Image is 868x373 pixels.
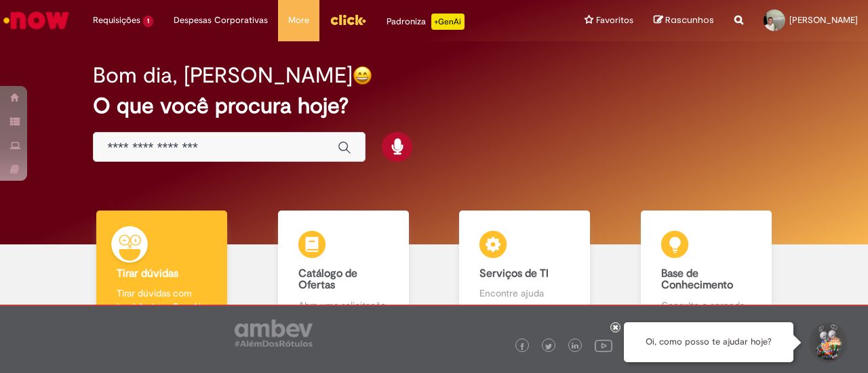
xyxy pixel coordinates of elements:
[665,14,714,26] span: Rascunhos
[117,286,207,313] p: Tirar dúvidas com Lupi Assist e Gen Ai
[654,14,714,27] a: Rascunhos
[174,14,268,27] span: Despesas Corporativas
[661,267,733,292] b: Base de Conhecimento
[71,211,253,328] a: Tirar dúvidas Tirar dúvidas com Lupi Assist e Gen Ai
[253,211,435,328] a: Catálogo de Ofertas Abra uma solicitação
[624,322,793,362] div: Oi, como posso te ajudar hoje?
[431,14,465,30] p: +GenAi
[330,9,366,30] img: click_logo_yellow_360x200.png
[1,7,71,34] img: ServiceNow
[479,267,549,280] b: Serviços de TI
[545,343,552,350] img: logo_footer_twitter.png
[288,14,309,27] span: More
[93,64,353,87] h2: Bom dia, [PERSON_NAME]
[93,14,140,27] span: Requisições
[387,14,465,30] div: Padroniza
[143,16,153,27] span: 1
[479,286,570,300] p: Encontre ajuda
[298,299,389,312] p: Abra uma solicitação
[807,322,848,363] button: Iniciar Conversa de Suporte
[235,320,313,347] img: logo_footer_ambev_rotulo_gray.png
[572,343,578,351] img: logo_footer_linkedin.png
[353,66,372,85] img: happy-face.png
[616,211,797,328] a: Base de Conhecimento Consulte e aprenda
[298,267,357,292] b: Catálogo de Ofertas
[595,336,612,354] img: logo_footer_youtube.png
[93,94,774,118] h2: O que você procura hoje?
[661,299,751,312] p: Consulte e aprenda
[519,343,526,350] img: logo_footer_facebook.png
[789,14,858,26] span: [PERSON_NAME]
[117,267,178,280] b: Tirar dúvidas
[596,14,633,27] span: Favoritos
[434,211,616,328] a: Serviços de TI Encontre ajuda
